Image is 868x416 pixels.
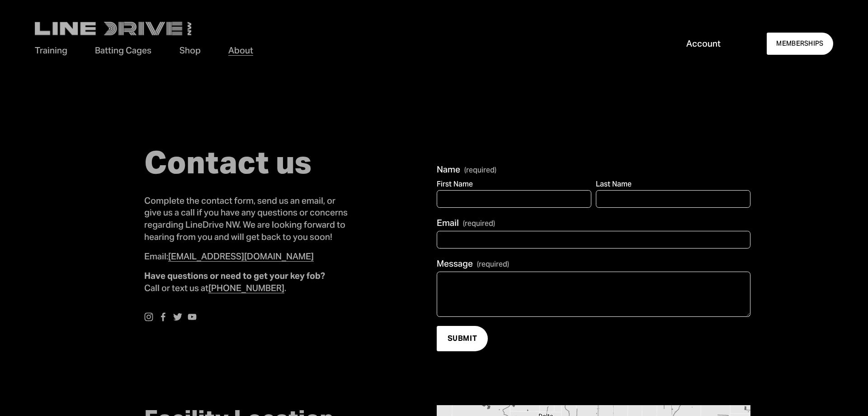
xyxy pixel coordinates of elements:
span: (required) [464,167,496,174]
span: SUBMIT [448,334,477,343]
span: (required) [463,219,495,229]
span: Name [437,163,460,176]
div: First Name [437,179,591,190]
button: SUBMITSUBMIT [437,326,488,351]
span: Message [437,258,473,270]
a: MEMBERSHIPS [767,33,833,55]
div: Last Name [596,179,750,190]
span: (required) [477,259,509,269]
span: Email [437,217,459,229]
a: Account [686,38,721,50]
